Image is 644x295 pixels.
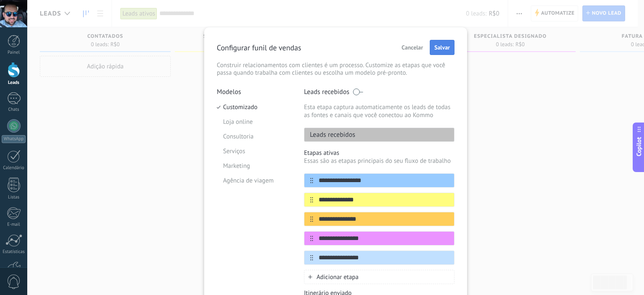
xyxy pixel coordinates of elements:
[402,44,423,50] span: Cancelar
[217,173,291,188] li: Agência de viagem
[317,273,358,281] span: Adicionar etapa
[304,131,355,139] p: Leads recebidos
[2,80,26,86] div: Leads
[304,149,454,157] p: Etapas ativas
[217,43,301,52] p: Configurar funil de vendas
[398,41,427,54] button: Cancelar
[217,100,291,115] li: Customizado
[304,103,454,119] p: Esta etapa captura automaticamente os leads de todas as fontes e canais que você conectou ao Kommo
[217,144,291,159] li: Serviços
[434,44,450,50] span: Salvar
[2,249,26,255] div: Estatísticas
[2,165,26,171] div: Calendário
[217,159,291,173] li: Marketing
[304,157,454,165] p: Essas são as etapas principais do seu fluxo de trabalho
[217,129,291,144] li: Consultoria
[217,88,291,96] p: Modelos
[430,40,454,55] button: Salvar
[2,135,26,143] div: WhatsApp
[2,195,26,200] div: Listas
[304,88,349,96] p: Leads recebidos
[2,107,26,112] div: Chats
[2,50,26,55] div: Painel
[217,115,291,129] li: Loja online
[635,137,643,156] span: Copilot
[217,62,454,77] p: Construir relacionamentos com clientes é um processo. Customize as etapas que você passa quando t...
[2,222,26,227] div: E-mail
